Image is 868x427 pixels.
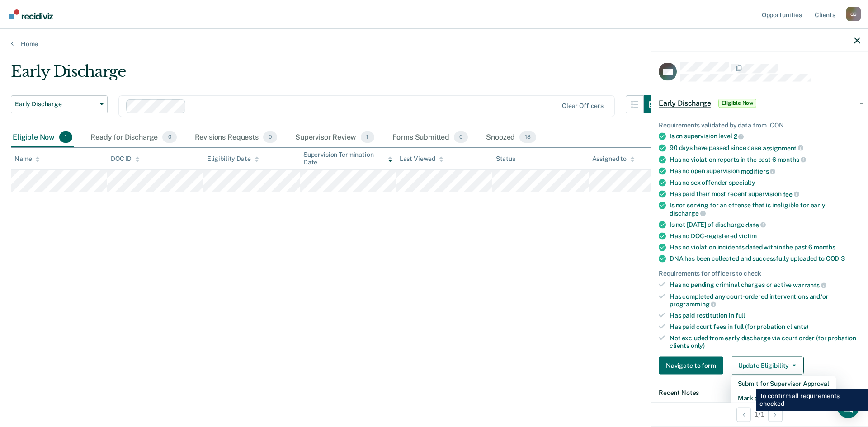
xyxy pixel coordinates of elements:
[736,407,751,422] button: Previous Opportunity
[826,255,845,262] span: CODIS
[783,190,799,197] span: fee
[651,89,868,117] div: Early DischargeEligible Now
[731,391,836,405] button: Mark as Ineligible
[263,131,277,143] span: 0
[659,99,711,108] span: Early Discharge
[729,178,755,186] span: specialty
[670,292,860,308] div: Has completed any court-ordered interventions and/or
[162,131,176,143] span: 0
[793,281,826,288] span: warrants
[659,121,860,129] div: Requirements validated by data from ICON
[670,155,860,164] div: Has no violation reports in the past 6
[731,357,804,375] button: Update Eligibility
[670,312,860,319] div: Has paid restitution in
[193,128,279,148] div: Revisions Requests
[659,389,860,397] dt: Recent Notes
[670,144,860,152] div: 90 days have passed since case
[768,407,783,422] button: Next Opportunity
[651,402,868,426] div: 1 / 1
[293,128,376,148] div: Supervisor Review
[670,167,860,175] div: Has no open supervision
[111,155,140,163] div: DOC ID
[670,281,860,289] div: Has no pending criminal charges or active
[787,323,808,330] span: clients)
[741,167,776,174] span: modifiers
[670,221,860,229] div: Is not [DATE] of discharge
[15,100,96,108] span: Early Discharge
[303,151,392,166] div: Supervision Termination Date
[814,244,835,251] span: months
[496,155,515,163] div: Status
[691,342,705,349] span: only)
[11,40,857,48] a: Home
[391,128,470,148] div: Forms Submitted
[400,155,443,163] div: Last Viewed
[736,312,745,319] span: full
[361,131,374,143] span: 1
[454,131,468,143] span: 0
[763,144,803,151] span: assignment
[670,209,706,216] span: discharge
[14,155,40,163] div: Name
[659,270,860,277] div: Requirements for officers to check
[846,7,861,21] div: G S
[670,202,860,217] div: Is not serving for an offense that is ineligible for early
[718,99,757,108] span: Eligible Now
[11,62,662,88] div: Early Discharge
[659,357,727,375] a: Navigate to form link
[519,131,536,143] span: 18
[11,128,74,148] div: Eligible Now
[670,190,860,198] div: Has paid their most recent supervision
[670,300,716,308] span: programming
[739,232,757,239] span: victim
[207,155,259,163] div: Eligibility Date
[59,131,72,143] span: 1
[670,334,860,349] div: Not excluded from early discharge via court order (for probation clients
[670,244,860,251] div: Has no violation incidents dated within the past 6
[670,323,860,330] div: Has paid court fees in full (for probation
[670,178,860,186] div: Has no sex offender
[562,102,604,110] div: Clear officers
[484,128,538,148] div: Snoozed
[9,9,53,19] img: Recidiviz
[731,376,836,391] button: Submit for Supervisor Approval
[670,132,860,141] div: Is on supervision level
[670,232,860,240] div: Has no DOC-registered
[745,221,765,228] span: date
[837,396,859,418] div: Open Intercom Messenger
[592,155,635,163] div: Assigned to
[659,357,723,375] button: Navigate to form
[778,156,806,163] span: months
[89,128,178,148] div: Ready for Discharge
[734,133,744,140] span: 2
[670,255,860,263] div: DNA has been collected and successfully uploaded to
[846,7,861,21] button: Profile dropdown button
